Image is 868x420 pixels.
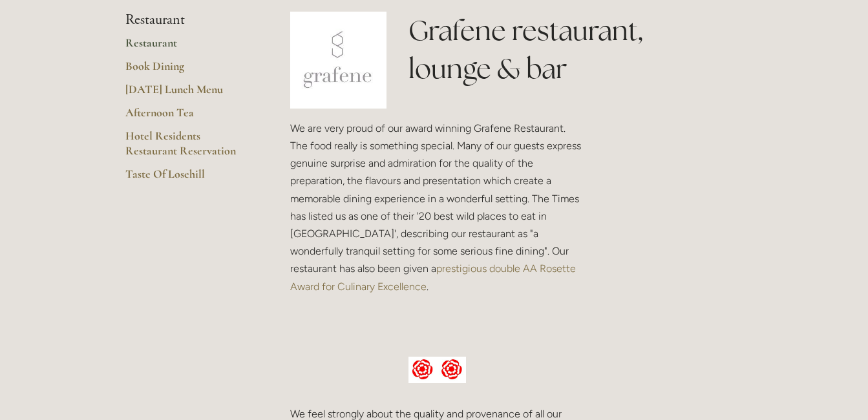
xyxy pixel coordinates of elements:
[125,105,249,129] a: Afternoon Tea
[290,120,585,295] p: We are very proud of our award winning Grafene Restaurant. The food really is something special. ...
[408,12,743,88] h1: Grafene restaurant, lounge & bar
[408,357,466,384] img: AA culinary excellence.jpg
[125,12,249,28] li: Restaurant
[125,129,249,167] a: Hotel Residents Restaurant Reservation
[290,12,387,109] img: grafene.jpg
[125,167,249,190] a: Taste Of Losehill
[125,82,249,105] a: [DATE] Lunch Menu
[290,262,578,292] a: prestigious double AA Rosette Award for Culinary Excellence
[125,59,249,82] a: Book Dining
[125,36,249,59] a: Restaurant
